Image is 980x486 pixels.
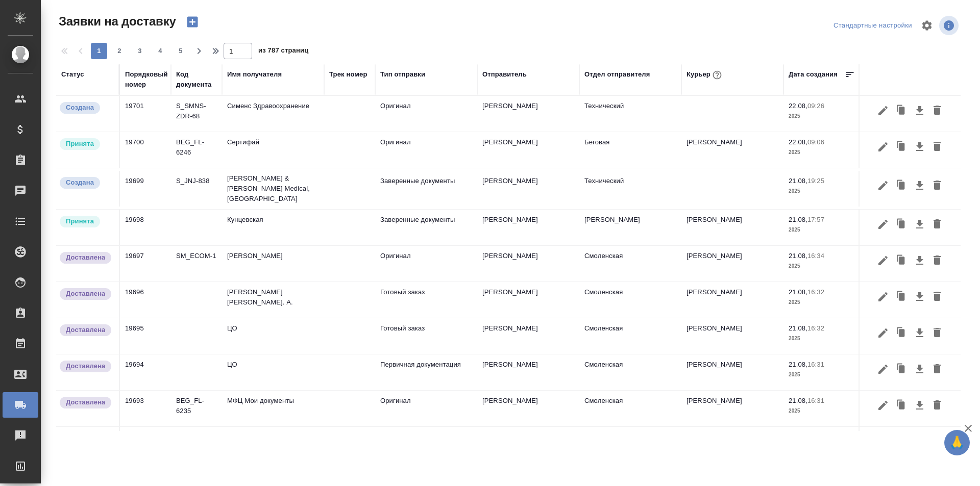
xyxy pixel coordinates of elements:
[59,101,114,115] div: Новая заявка, еще не передана в работу
[222,96,324,132] td: Сименс Здравоохранение
[120,171,171,207] td: 19699
[222,168,324,209] td: [PERSON_NAME] & [PERSON_NAME] Medical, [GEOGRAPHIC_DATA]
[892,287,911,306] button: Клонировать
[789,370,855,380] p: 2025
[173,43,189,59] button: 5
[789,138,807,146] p: 22.08,
[180,13,205,31] button: Создать
[120,427,171,463] td: 19692
[375,96,477,132] td: Оригинал
[681,246,783,282] td: [PERSON_NAME]
[375,282,477,318] td: Готовый заказ
[928,323,946,343] button: Удалить
[874,176,892,195] button: Редактировать
[66,325,105,335] p: Доставлена
[789,397,807,404] p: 21.08,
[807,102,824,110] p: 09:26
[477,132,579,168] td: [PERSON_NAME]
[59,287,114,301] div: Документы доставлены, фактическая дата доставки проставиться автоматически
[892,251,911,270] button: Клонировать
[375,391,477,426] td: Оригинал
[874,101,892,120] button: Редактировать
[375,427,477,463] td: Легализованные документы
[171,246,222,282] td: SM_ECOM-1
[874,251,892,270] button: Редактировать
[789,186,855,196] p: 2025
[176,69,217,90] div: Код документа
[59,176,114,190] div: Новая заявка, еще не передана в работу
[789,252,807,260] p: 21.08,
[59,215,114,228] div: Курьер назначен
[911,215,928,234] button: Скачать
[579,391,681,426] td: Смоленская
[789,324,807,332] p: 21.08,
[789,297,855,308] p: 2025
[939,16,961,35] span: Посмотреть информацию
[120,96,171,132] td: 19701
[807,252,824,260] p: 16:34
[61,69,84,80] div: Статус
[171,96,222,132] td: S_SMNS-ZDR-68
[911,323,928,343] button: Скачать
[375,246,477,282] td: Оригинал
[579,282,681,318] td: Смоленская
[375,318,477,354] td: Готовый заказ
[125,69,168,90] div: Порядковый номер
[911,251,928,270] button: Скачать
[789,406,855,416] p: 2025
[222,354,324,390] td: ЦО
[681,391,783,426] td: [PERSON_NAME]
[66,289,105,299] p: Доставлена
[789,177,807,185] p: 21.08,
[831,18,915,34] div: split button
[789,147,855,158] p: 2025
[687,68,724,82] div: Курьер
[584,69,650,80] div: Отдел отправителя
[66,177,94,188] p: Создана
[222,282,324,318] td: [PERSON_NAME] [PERSON_NAME]. А.
[928,251,946,270] button: Удалить
[681,354,783,390] td: [PERSON_NAME]
[477,96,579,132] td: [PERSON_NAME]
[928,215,946,234] button: Удалить
[681,132,783,168] td: [PERSON_NAME]
[482,69,527,80] div: Отправитель
[579,427,681,463] td: Пушкинская
[173,46,189,56] span: 5
[171,132,222,168] td: BEG_FL-6246
[59,396,114,410] div: Документы доставлены, фактическая дата доставки проставиться автоматически
[892,137,911,157] button: Клонировать
[948,432,966,453] span: 🙏
[152,46,168,56] span: 4
[477,246,579,282] td: [PERSON_NAME]
[807,324,824,332] p: 16:32
[66,252,105,263] p: Доставлена
[66,139,94,149] p: Принята
[807,397,824,404] p: 16:31
[874,360,892,379] button: Редактировать
[928,287,946,306] button: Удалить
[375,354,477,390] td: Первичная документация
[789,288,807,296] p: 21.08,
[579,210,681,245] td: [PERSON_NAME]
[710,68,724,82] button: При выборе курьера статус заявки автоматически поменяется на «Принята»
[56,13,176,30] span: Заявки на доставку
[111,46,128,56] span: 2
[789,102,807,110] p: 22.08,
[59,251,114,265] div: Документы доставлены, фактическая дата доставки проставиться автоматически
[911,396,928,415] button: Скачать
[789,216,807,223] p: 21.08,
[789,261,855,271] p: 2025
[171,171,222,207] td: S_JNJ-838
[892,323,911,343] button: Клонировать
[892,176,911,195] button: Клонировать
[132,43,148,59] button: 3
[892,215,911,234] button: Клонировать
[477,171,579,207] td: [PERSON_NAME]
[789,69,838,80] div: Дата создания
[681,210,783,245] td: [PERSON_NAME]
[789,361,807,368] p: 21.08,
[807,177,824,185] p: 19:25
[807,138,824,146] p: 09:06
[944,430,970,455] button: 🙏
